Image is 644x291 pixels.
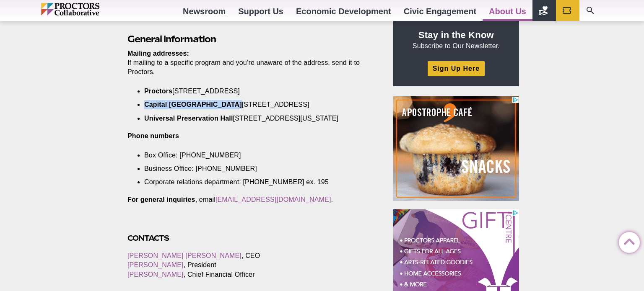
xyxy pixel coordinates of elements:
[41,3,135,15] img: Proctors logo
[144,101,242,108] strong: Capital [GEOGRAPHIC_DATA]
[127,33,374,46] h2: General Information
[619,232,636,249] a: Back to Top
[127,7,374,23] h1: Contact Us
[127,251,374,279] p: , CEO , President , Chief Financial Officer
[216,196,331,203] a: [EMAIL_ADDRESS][DOMAIN_NAME]
[144,115,233,122] strong: Universal Preservation Hall
[127,196,195,203] strong: For general inquiries
[127,233,374,243] h3: Contacts
[127,50,189,57] strong: Mailing addresses:
[144,100,361,109] li: [STREET_ADDRESS]
[144,114,361,123] li: [STREET_ADDRESS][US_STATE]
[127,252,241,259] a: [PERSON_NAME] [PERSON_NAME]
[403,29,509,51] p: Subscribe to Our Newsletter.
[127,195,374,204] p: , email .
[144,87,361,96] li: [STREET_ADDRESS]
[144,151,361,160] li: Box Office: [PHONE_NUMBER]
[144,178,361,187] li: Corporate relations department: [PHONE_NUMBER] ex. 195
[144,164,361,173] li: Business Office: [PHONE_NUMBER]
[127,261,184,268] a: [PERSON_NAME]
[418,30,494,40] strong: Stay in the Know
[428,61,485,76] a: Sign Up Here
[127,49,374,77] p: If mailing to a specific program and you’re unaware of the address, send it to Proctors.
[393,96,519,201] iframe: Advertisement
[127,271,184,278] a: [PERSON_NAME]
[127,132,179,139] b: Phone numbers
[144,88,172,95] strong: Proctors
